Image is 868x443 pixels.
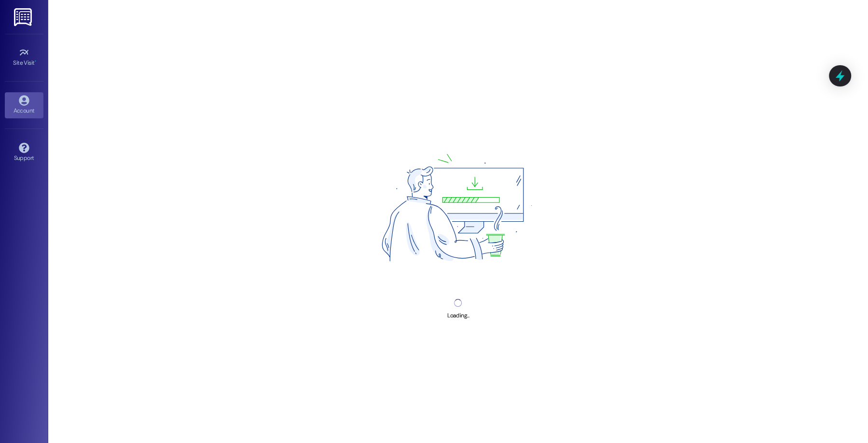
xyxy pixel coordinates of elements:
[5,140,43,166] a: Support
[35,58,36,65] span: •
[5,44,43,71] a: Site Visit •
[5,92,43,118] a: Account
[14,8,34,26] img: ResiDesk Logo
[447,311,469,321] div: Loading...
